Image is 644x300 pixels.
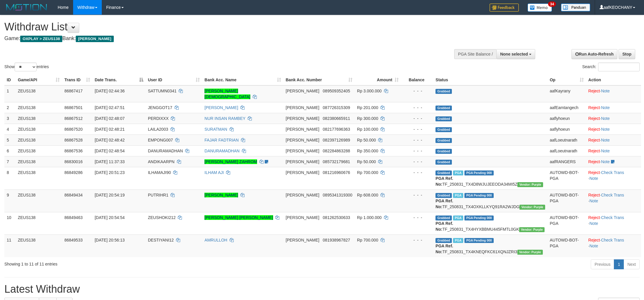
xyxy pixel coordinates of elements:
span: Rp 50.000 [357,159,376,164]
a: Note [601,127,610,132]
td: aaflyhoeun [547,113,586,124]
td: ZEUS138 [16,135,62,145]
a: [PERSON_NAME][DEMOGRAPHIC_DATA] [204,89,250,99]
span: [PERSON_NAME] [286,89,319,93]
span: Copy 085732179681 to clipboard [323,159,350,164]
td: · · [586,212,641,235]
span: None selected [500,52,528,56]
a: ILHAM AJI [204,170,224,175]
span: 86849434 [64,193,82,197]
a: Note [601,159,610,164]
div: - - - [403,105,431,111]
span: Grabbed [435,215,452,220]
a: Stop [619,49,635,59]
span: EMPONG007 [148,138,173,142]
span: Copy 081216960676 to clipboard [323,170,350,175]
a: 1 [614,259,624,269]
label: Show entries [4,63,49,71]
span: Copy 082380665911 to clipboard [323,116,350,121]
span: [DATE] 20:54:54 [95,215,125,220]
span: [DATE] 02:48:07 [95,116,125,121]
span: Grabbed [435,138,452,143]
a: Check Trans [601,215,624,220]
span: [DATE] 02:44:36 [95,89,125,93]
span: PGA Pending [464,238,494,243]
span: 86867417 [64,89,82,93]
span: Rp 350.000 [357,149,378,153]
h4: Game: Bank: [4,36,423,42]
div: - - - [403,170,431,175]
span: [PERSON_NAME] [286,116,319,121]
span: Copy 081262530633 to clipboard [323,215,350,220]
span: [PERSON_NAME] [286,159,319,164]
span: 86867512 [64,116,82,121]
span: Copy 081938967827 to clipboard [323,238,350,242]
span: 86867501 [64,105,82,110]
span: Rp 201.000 [357,105,378,110]
td: TF_250831_TX4KNEQFKC61XQNJZRI3 [433,235,547,257]
th: ID [4,75,16,85]
td: · [586,135,641,145]
td: 9 [4,189,16,212]
span: Copy 0895341319300 to clipboard [323,193,352,197]
span: [DATE] 02:48:54 [95,149,125,153]
a: FAJAR FADTRIAN [204,138,239,142]
span: PGA Pending [464,193,494,198]
span: PGA Pending [464,170,494,175]
td: · · [586,235,641,257]
span: 86867528 [64,138,82,142]
a: AMRULLOH [204,238,227,242]
span: Marked by aafRornrotha [453,238,463,243]
td: ZEUS138 [16,235,62,257]
th: Trans ID: activate to sort column ascending [62,75,92,85]
img: panduan.png [561,4,590,11]
a: [PERSON_NAME] [204,193,238,197]
div: - - - [403,126,431,132]
a: Reject [588,193,600,197]
td: TF_250831_TX4HYXBBMU445FMTL0GK [433,212,547,235]
span: Grabbed [435,149,452,154]
a: Note [601,138,610,142]
span: Rp 50.000 [357,138,376,142]
span: [DATE] 11:37:33 [95,159,125,164]
select: Showentries [15,63,37,71]
span: Vendor URL: https://trx4.1velocity.biz [519,227,545,232]
span: Grabbed [435,127,452,132]
span: Rp 700.000 [357,238,378,242]
td: 8 [4,167,16,189]
td: ZEUS138 [16,189,62,212]
span: ZEUSHOKI212 [148,215,176,220]
td: · [586,113,641,124]
span: Marked by aafRornrotha [453,170,463,175]
td: 4 [4,124,16,135]
img: Feedback.jpg [490,4,519,12]
td: ZEUS138 [16,85,62,102]
th: User ID: activate to sort column ascending [146,75,202,85]
div: Showing 1 to 11 of 11 entries [4,259,264,267]
a: Note [589,244,598,248]
a: Reject [588,105,600,110]
a: DANURAMADHAN [204,149,240,153]
a: [PERSON_NAME] [204,105,238,110]
a: Note [589,199,598,203]
td: aafEamtangech [547,102,586,113]
span: PERDIXXX [148,116,169,121]
td: 10 [4,212,16,235]
a: Note [601,116,610,121]
span: Vendor URL: https://trx4.1velocity.biz [517,182,543,187]
div: - - - [403,215,431,220]
span: [PERSON_NAME] [286,127,319,132]
div: PGA Site Balance / [454,49,496,59]
td: AUTOWD-BOT-PGA [547,167,586,189]
td: ZEUS138 [16,212,62,235]
td: 5 [4,135,16,145]
td: 3 [4,113,16,124]
div: - - - [403,137,431,143]
span: [DATE] 02:48:21 [95,127,125,132]
a: Reject [588,170,600,175]
span: Grabbed [435,116,452,121]
th: Op: activate to sort column ascending [547,75,586,85]
span: [PERSON_NAME] [286,149,319,153]
span: LAILA2003 [148,127,168,132]
td: · [586,156,641,167]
